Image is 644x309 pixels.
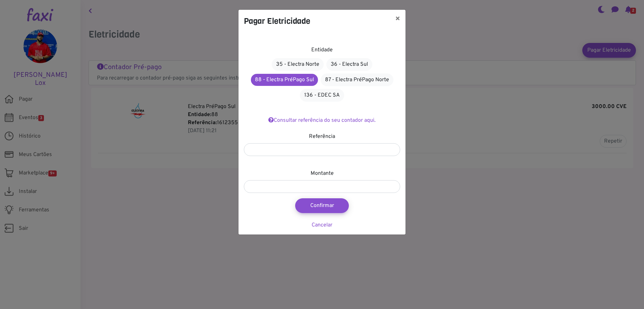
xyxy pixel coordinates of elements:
a: 88 - Electra PréPago Sul [251,74,318,86]
a: 87 - Electra PréPago Norte [321,73,393,86]
h4: Pagar Eletricidade [244,15,310,27]
button: Confirmar [295,198,349,213]
a: 136 - EDEC SA [300,89,344,102]
a: Consultar referência do seu contador aqui. [268,117,376,124]
a: 36 - Electra Sul [326,58,372,71]
label: Montante [311,169,334,177]
label: Entidade [311,46,333,54]
label: Referência [309,133,335,141]
a: 35 - Electra Norte [272,58,324,71]
button: × [390,10,406,29]
a: Cancelar [312,222,332,228]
